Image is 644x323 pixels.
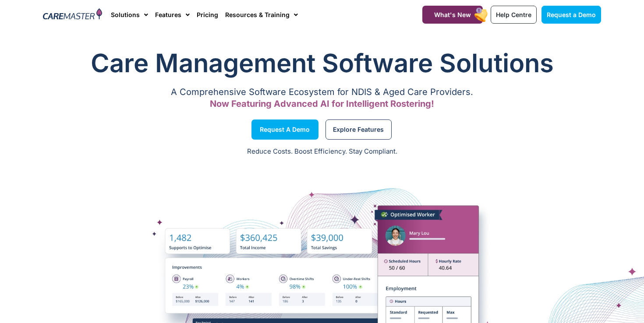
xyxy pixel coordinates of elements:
span: Request a Demo [547,11,596,18]
h1: Care Management Software Solutions [43,46,601,81]
img: CareMaster Logo [43,8,102,21]
a: Request a Demo [541,6,601,24]
p: A Comprehensive Software Ecosystem for NDIS & Aged Care Providers. [43,89,601,95]
a: Help Centre [491,6,537,24]
span: Explore Features [333,127,384,132]
a: Request a Demo [251,119,318,140]
span: Now Featuring Advanced AI for Intelligent Rostering! [210,98,434,109]
span: Help Centre [496,11,531,18]
p: Reduce Costs. Boost Efficiency. Stay Compliant. [5,147,639,157]
a: What's New [422,6,483,24]
span: Request a Demo [260,127,310,132]
span: What's New [434,11,471,18]
a: Explore Features [326,119,392,140]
